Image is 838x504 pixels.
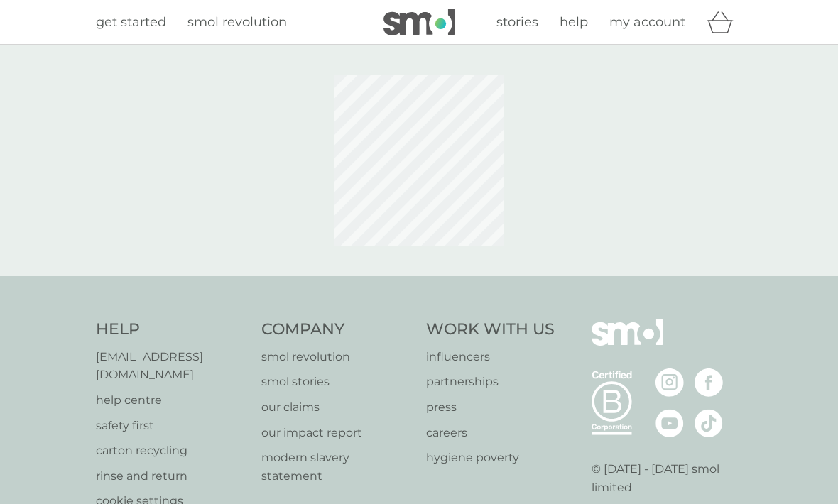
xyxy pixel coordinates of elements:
[261,348,413,366] a: smol revolution
[96,12,166,33] a: get started
[426,373,555,391] a: partnerships
[609,12,685,33] a: my account
[261,373,413,391] a: smol stories
[426,398,555,417] a: press
[261,449,413,485] a: modern slavery statement
[261,398,413,417] a: our claims
[96,417,247,435] a: safety first
[187,14,287,30] span: smol revolution
[426,348,555,366] a: influencers
[560,14,588,30] span: help
[695,368,723,397] img: visit the smol Facebook page
[496,12,538,33] a: stories
[496,14,538,30] span: stories
[695,409,723,437] img: visit the smol Tiktok page
[96,391,247,410] a: help centre
[426,319,555,341] h4: Work With Us
[592,460,743,496] p: © [DATE] - [DATE] smol limited
[96,14,166,30] span: get started
[426,449,555,467] a: hygiene poverty
[426,424,555,442] a: careers
[187,12,287,33] a: smol revolution
[96,442,247,460] a: carton recycling
[592,319,663,367] img: smol
[261,319,413,341] h4: Company
[383,9,455,35] img: smol
[707,8,742,36] div: basket
[609,14,685,30] span: my account
[560,12,588,33] a: help
[655,368,684,397] img: visit the smol Instagram page
[96,467,247,486] a: rinse and return
[655,409,684,437] img: visit the smol Youtube page
[261,424,413,442] a: our impact report
[96,348,247,384] a: [EMAIL_ADDRESS][DOMAIN_NAME]
[96,319,247,341] h4: Help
